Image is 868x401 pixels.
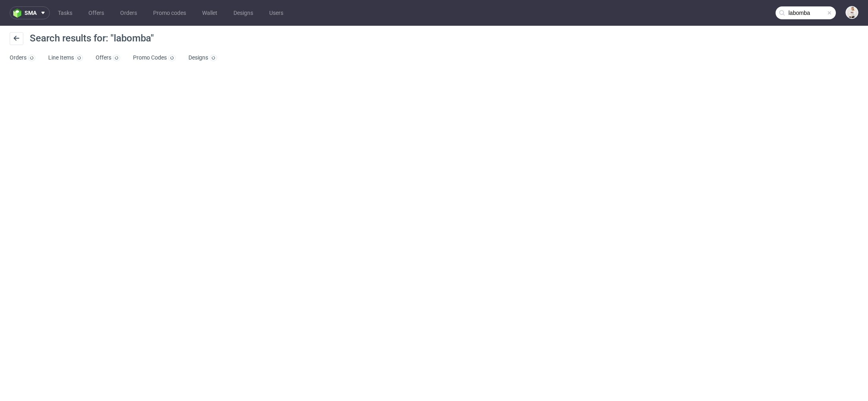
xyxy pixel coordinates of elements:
[133,51,176,64] a: Promo Codes
[148,6,191,19] a: Promo codes
[13,8,25,18] img: logo
[846,7,858,18] img: Mari Fok
[197,6,222,19] a: Wallet
[115,6,142,19] a: Orders
[84,6,109,19] a: Offers
[53,6,77,19] a: Tasks
[188,51,217,64] a: Designs
[48,51,83,64] a: Line Items
[10,6,50,19] button: sma
[264,6,288,19] a: Users
[30,33,154,44] span: Search results for: "labomba"
[25,10,37,16] span: sma
[229,6,258,19] a: Designs
[96,51,120,64] a: Offers
[10,51,35,64] a: Orders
